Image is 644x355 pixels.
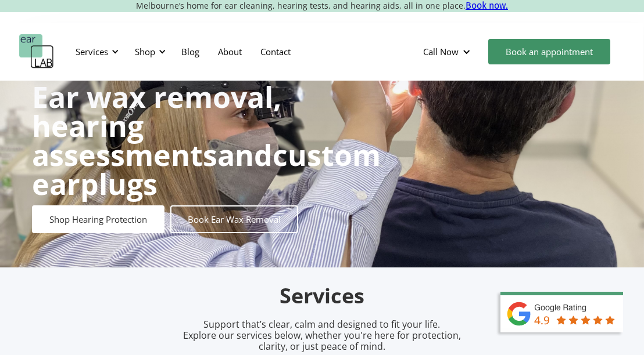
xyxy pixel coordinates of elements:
[32,77,281,175] strong: Ear wax removal, hearing assessments
[19,34,54,69] a: home
[49,282,595,310] h2: Services
[414,34,482,69] div: Call Now
[69,34,122,69] div: Services
[32,82,381,198] h1: and
[172,35,209,68] a: Blog
[168,319,476,353] p: Support that’s clear, calm and designed to fit your life. Explore our services below, whether you...
[488,39,610,64] a: Book an appointment
[209,35,251,68] a: About
[251,35,300,68] a: Contact
[32,135,381,204] strong: custom earplugs
[128,34,169,69] div: Shop
[135,46,155,57] div: Shop
[76,46,108,57] div: Services
[32,205,164,233] a: Shop Hearing Protection
[423,46,459,57] div: Call Now
[170,205,298,233] a: Book Ear Wax Removal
